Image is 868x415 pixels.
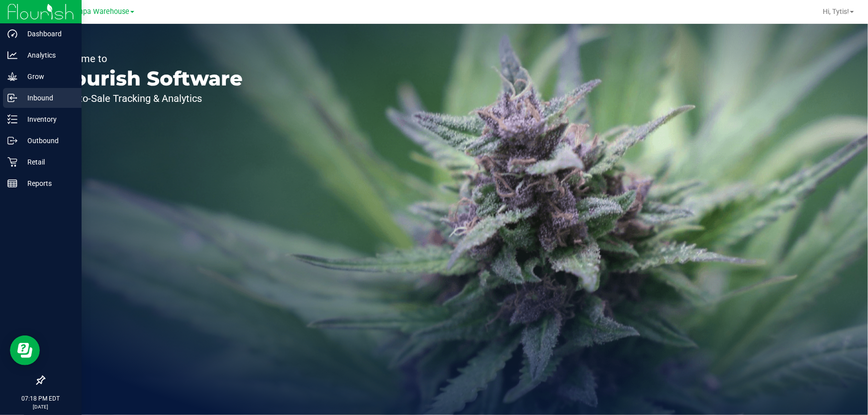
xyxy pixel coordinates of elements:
inline-svg: Inventory [7,114,17,124]
span: Tampa Warehouse [69,7,129,16]
p: Outbound [17,135,77,147]
p: Retail [17,156,77,168]
p: Welcome to [54,54,243,64]
p: Analytics [17,49,77,61]
p: Seed-to-Sale Tracking & Analytics [54,93,243,103]
inline-svg: Inbound [7,93,17,103]
inline-svg: Analytics [7,50,17,60]
p: [DATE] [4,403,77,411]
inline-svg: Grow [7,72,17,82]
iframe: Resource center [10,335,40,365]
p: Dashboard [17,28,77,40]
inline-svg: Outbound [7,136,17,146]
p: Inbound [17,92,77,104]
inline-svg: Retail [7,157,17,167]
p: Inventory [17,113,77,125]
p: Grow [17,71,77,83]
p: Flourish Software [54,69,243,88]
p: Reports [17,177,77,189]
p: 07:18 PM EDT [4,394,77,403]
inline-svg: Dashboard [7,29,17,39]
span: Hi, Tytis! [823,7,849,15]
inline-svg: Reports [7,178,17,188]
